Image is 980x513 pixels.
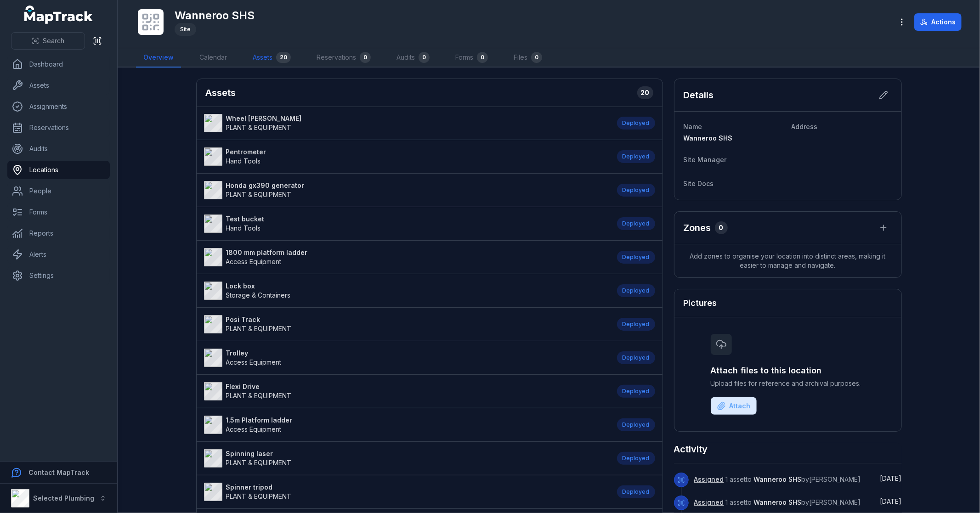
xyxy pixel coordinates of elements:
[694,475,724,484] a: Assigned
[192,48,234,68] a: Calendar
[226,282,291,291] strong: Lock box
[7,55,110,73] a: Dashboard
[754,475,802,483] span: Wanneroo SHS
[637,86,653,99] div: 20
[617,318,655,331] div: Deployed
[389,48,437,68] a: Audits0
[715,221,728,234] div: 0
[754,498,802,506] span: Wanneroo SHS
[711,397,757,415] button: Attach
[684,134,733,142] span: Wanneroo SHS
[448,48,495,68] a: Forms0
[226,483,292,492] strong: Spinner tripod
[226,258,282,265] span: Access Equipment
[506,48,549,68] a: Files0
[226,382,292,391] strong: Flexi Drive
[684,123,702,130] span: Name
[684,297,717,310] h3: Pictures
[226,449,292,458] strong: Spinning laser
[531,52,542,63] div: 0
[617,418,655,431] div: Deployed
[226,459,292,467] span: PLANT & EQUIPMENT
[226,392,292,400] span: PLANT & EQUIPMENT
[204,114,608,132] a: Wheel [PERSON_NAME]PLANT & EQUIPMENT
[309,48,378,68] a: Reservations0
[136,48,181,68] a: Overview
[204,282,608,300] a: Lock boxStorage & Containers
[226,291,291,299] span: Storage & Containers
[204,147,608,166] a: PentrometerHand Tools
[694,498,724,507] a: Assigned
[226,315,292,324] strong: Posi Track
[7,245,110,264] a: Alerts
[28,468,89,476] strong: Contact MapTrack
[204,181,608,199] a: Honda gx390 generatorPLANT & EQUIPMENT
[7,140,110,158] a: Audits
[226,325,292,333] span: PLANT & EQUIPMENT
[204,449,608,468] a: Spinning laserPLANT & EQUIPMENT
[204,349,608,367] a: TrolleyAccess Equipment
[276,52,291,63] div: 20
[674,244,901,277] span: Add zones to organise your location into distinct areas, making it easier to manage and navigate.
[617,351,655,364] div: Deployed
[7,182,110,200] a: People
[204,382,608,400] a: Flexi DrivePLANT & EQUIPMENT
[711,364,865,377] h3: Attach files to this location
[419,52,430,63] div: 0
[684,89,714,101] h2: Details
[684,156,727,163] span: Site Manager
[226,248,308,257] strong: 1800 mm platform ladder
[880,474,902,482] span: [DATE]
[226,224,261,232] span: Hand Tools
[204,248,608,266] a: 1800 mm platform ladderAccess Equipment
[204,483,608,501] a: Spinner tripodPLANT & EQUIPMENT
[226,349,282,358] strong: Trolley
[617,117,655,130] div: Deployed
[226,358,282,366] span: Access Equipment
[226,124,292,131] span: PLANT & EQUIPMENT
[226,214,265,224] strong: Test bucket
[175,8,255,23] h1: Wanneroo SHS
[617,150,655,163] div: Deployed
[7,97,110,116] a: Assignments
[617,284,655,297] div: Deployed
[792,123,818,130] span: Address
[7,224,110,242] a: Reports
[226,147,266,157] strong: Pentrometer
[226,191,292,198] span: PLANT & EQUIPMENT
[360,52,371,63] div: 0
[880,474,902,482] time: 8/27/2025, 10:46:13 AM
[477,52,488,63] div: 0
[694,498,861,506] span: 1 asset to by [PERSON_NAME]
[617,452,655,465] div: Deployed
[684,180,714,187] span: Site Docs
[617,217,655,230] div: Deployed
[204,214,608,233] a: Test bucketHand Tools
[694,475,861,483] span: 1 asset to by [PERSON_NAME]
[226,157,261,165] span: Hand Tools
[617,251,655,264] div: Deployed
[175,23,196,36] div: Site
[914,13,962,31] button: Actions
[206,86,236,99] h2: Assets
[617,184,655,197] div: Deployed
[43,36,64,45] span: Search
[226,181,305,190] strong: Honda gx390 generator
[33,494,94,502] strong: Selected Plumbing
[245,48,298,68] a: Assets20
[880,497,902,505] span: [DATE]
[7,203,110,221] a: Forms
[617,485,655,498] div: Deployed
[226,425,282,433] span: Access Equipment
[204,416,608,434] a: 1.5m Platform ladderAccess Equipment
[7,266,110,285] a: Settings
[11,32,85,50] button: Search
[204,315,608,333] a: Posi TrackPLANT & EQUIPMENT
[7,161,110,179] a: Locations
[711,379,865,388] span: Upload files for reference and archival purposes.
[7,118,110,137] a: Reservations
[226,492,292,500] span: PLANT & EQUIPMENT
[684,221,711,234] h2: Zones
[226,114,302,123] strong: Wheel [PERSON_NAME]
[7,76,110,95] a: Assets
